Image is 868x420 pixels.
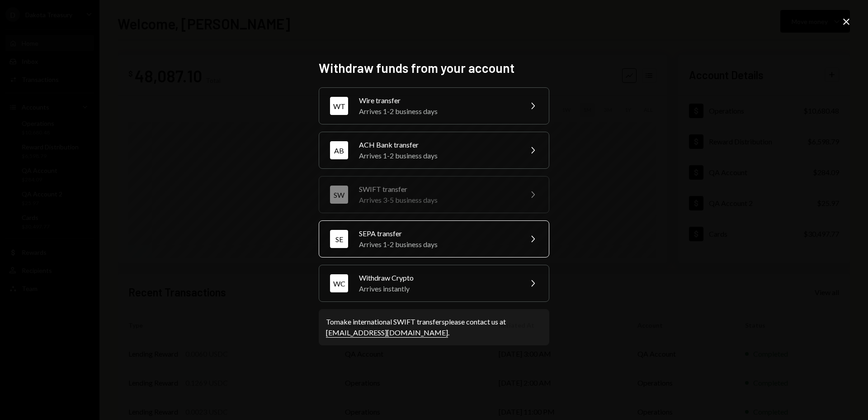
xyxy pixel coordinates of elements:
[359,184,516,195] div: SWIFT transfer
[359,139,516,150] div: ACH Bank transfer
[319,87,549,124] button: WTWire transferArrives 1-2 business days
[330,186,348,204] div: SW
[359,150,516,161] div: Arrives 1-2 business days
[359,95,516,106] div: Wire transfer
[319,59,549,77] h2: Withdraw funds from your account
[319,265,549,302] button: WCWithdraw CryptoArrives instantly
[330,97,348,115] div: WT
[359,272,516,283] div: Withdraw Crypto
[326,328,448,338] a: [EMAIL_ADDRESS][DOMAIN_NAME]
[359,239,516,250] div: Arrives 1-2 business days
[330,141,348,159] div: AB
[319,220,549,258] button: SESEPA transferArrives 1-2 business days
[330,274,348,292] div: WC
[330,230,348,248] div: SE
[319,176,549,213] button: SWSWIFT transferArrives 3-5 business days
[359,195,516,205] div: Arrives 3-5 business days
[359,106,516,117] div: Arrives 1-2 business days
[326,316,542,338] div: To make international SWIFT transfers please contact us at .
[319,132,549,169] button: ABACH Bank transferArrives 1-2 business days
[359,228,516,239] div: SEPA transfer
[359,283,516,294] div: Arrives instantly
